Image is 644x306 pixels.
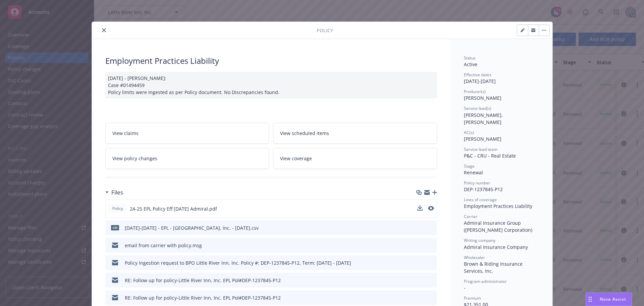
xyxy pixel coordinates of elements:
div: Employment Practices Liability [105,55,437,67]
span: Active [464,61,477,68]
span: Service lead(s) [464,105,491,111]
span: Admiral Insurance Company [464,244,528,250]
div: [DATE]-[DATE] - EPL - [GEOGRAPHIC_DATA], Inc. - [DATE].csv [125,224,259,231]
div: Drag to move [586,293,594,306]
button: download file [418,242,423,249]
span: Producer(s) [464,89,486,94]
button: download file [417,205,423,211]
h3: Files [111,188,123,197]
span: Policy [317,27,333,34]
div: Files [105,188,123,197]
span: Effective dates [464,72,491,78]
span: Nova Assist [600,296,626,302]
span: Renewal [464,169,483,176]
button: download file [418,224,423,231]
button: Nova Assist [586,293,632,306]
span: 24-25 EPL Policy Eff [DATE] Admiral.pdf [130,205,217,212]
span: Brown & Riding Insurance Services, Inc. [464,261,524,274]
span: View scheduled items [280,130,329,137]
a: View scheduled items [273,123,437,144]
div: [DATE] - [DATE] [464,72,539,85]
span: Writing company [464,237,495,243]
button: download file [418,259,423,266]
span: Status [464,55,476,61]
button: preview file [428,224,434,231]
span: P&C - CRU - Real Estate [464,152,516,159]
div: Employment Practices Liability [464,203,539,210]
a: View policy changes [105,148,269,169]
a: View claims [105,123,269,144]
span: Premium [464,295,481,301]
button: preview file [428,277,434,284]
button: preview file [428,259,434,266]
span: Carrier [464,214,477,219]
button: preview file [428,206,434,211]
div: email from carrier with policy.msg [125,242,202,249]
span: View claims [112,130,139,137]
a: View coverage [273,148,437,169]
button: download file [418,277,423,284]
span: csv [111,225,119,230]
button: close [100,26,108,34]
span: Policy number [464,180,490,186]
span: Service lead team [464,146,497,152]
span: Wholesaler [464,255,485,260]
span: Policy [111,206,124,212]
button: download file [418,294,423,301]
button: preview file [428,294,434,301]
button: download file [417,205,423,212]
div: RE: Follow up for policy-Little River Inn, Inc. EPL Pol#DEP-1237845-P12 [125,277,281,284]
span: View coverage [280,155,312,162]
span: Admiral Insurance Group ([PERSON_NAME] Corporation) [464,220,532,233]
span: View policy changes [112,155,157,162]
span: AC(s) [464,130,474,135]
div: RE: Follow up for policy-Little River Inn, Inc. EPL Pol#DEP-1237845-P12 [125,294,281,301]
span: [PERSON_NAME], [PERSON_NAME] [464,112,504,125]
span: - [464,285,466,291]
span: Lines of coverage [464,197,497,203]
div: [DATE] - [PERSON_NAME]: Case #01494459 Policy limits were Ingested as per Policy document. No Dis... [105,72,437,98]
span: [PERSON_NAME] [464,136,501,142]
span: Program administrator [464,278,507,284]
div: Policy Ingestion request to BPO Little River Inn, Inc. Policy #: DEP-1237845-P12, Term: [DATE] - ... [125,259,351,266]
span: DEP-1237845-P12 [464,186,503,192]
span: Stage [464,163,475,169]
button: preview file [428,205,434,212]
span: [PERSON_NAME] [464,95,501,101]
button: preview file [428,242,434,249]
